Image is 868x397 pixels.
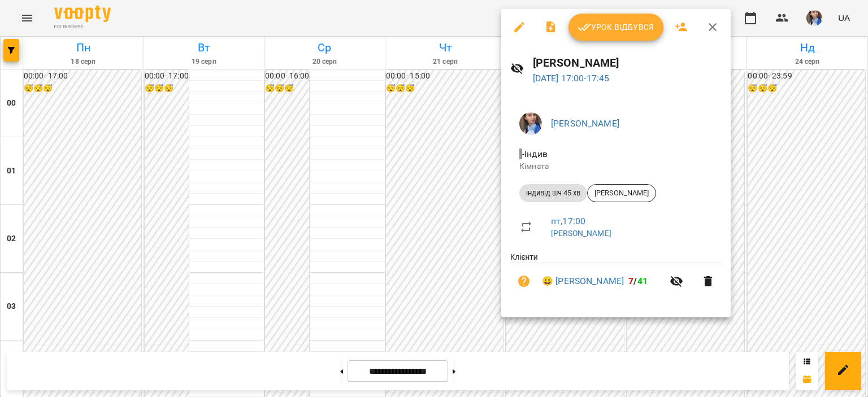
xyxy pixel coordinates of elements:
[510,251,722,304] ul: Клієнти
[551,216,585,226] a: пт , 17:00
[628,276,633,286] span: 7
[551,118,619,129] a: [PERSON_NAME]
[519,161,713,172] p: Кімната
[533,73,610,84] a: [DATE] 17:00-17:45
[551,229,611,238] a: [PERSON_NAME]
[628,276,648,286] b: /
[568,14,663,41] button: Урок відбувся
[533,54,722,72] h6: [PERSON_NAME]
[519,188,587,198] span: індивід шч 45 хв
[519,149,550,159] span: - Індив
[510,268,537,295] button: Візит ще не сплачено. Додати оплату?
[542,274,624,288] a: 😀 [PERSON_NAME]
[578,20,654,34] span: Урок відбувся
[588,188,656,198] span: [PERSON_NAME]
[637,276,648,286] span: 41
[519,112,542,135] img: 727e98639bf378bfedd43b4b44319584.jpeg
[587,184,656,202] div: [PERSON_NAME]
